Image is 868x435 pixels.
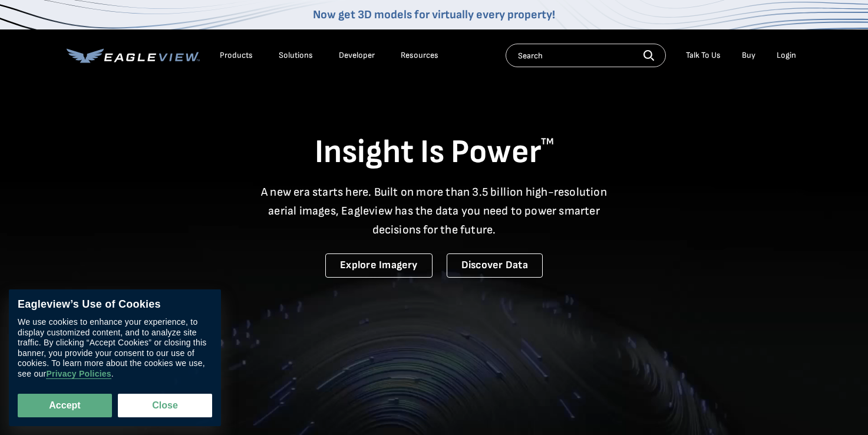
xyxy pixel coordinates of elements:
[541,136,554,147] sup: TM
[67,132,802,173] h1: Insight Is Power
[339,50,375,61] a: Developer
[220,50,253,61] div: Products
[254,183,615,239] p: A new era starts here. Built on more than 3.5 billion high-resolution aerial images, Eagleview ha...
[313,8,555,22] a: Now get 3D models for virtually every property!
[279,50,313,61] div: Solutions
[777,50,796,61] div: Login
[447,253,543,278] a: Discover Data
[18,298,212,311] div: Eagleview’s Use of Cookies
[401,50,438,61] div: Resources
[325,253,433,278] a: Explore Imagery
[18,394,112,417] button: Accept
[118,394,212,417] button: Close
[46,369,111,379] a: Privacy Policies
[18,317,212,379] div: We use cookies to enhance your experience, to display customized content, and to analyze site tra...
[686,50,721,61] div: Talk To Us
[506,44,666,67] input: Search
[742,50,755,61] a: Buy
